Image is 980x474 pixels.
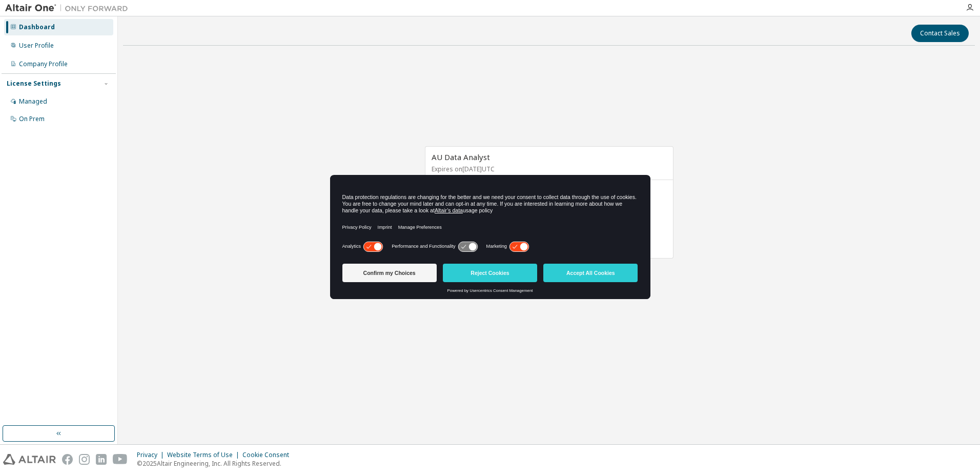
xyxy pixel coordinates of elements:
div: Privacy [137,451,167,459]
div: On Prem [19,115,45,123]
div: License Settings [7,80,61,88]
p: © 2025 Altair Engineering, Inc. All Rights Reserved. [137,459,295,468]
div: Website Terms of Use [167,451,242,459]
div: Company Profile [19,60,68,68]
img: instagram.svg [79,454,90,465]
img: linkedin.svg [96,454,107,465]
div: Managed [19,97,47,106]
img: facebook.svg [62,454,73,465]
button: Contact Sales [911,25,969,42]
span: AU Data Analyst [432,152,490,162]
img: Altair One [5,3,133,13]
p: Expires on [DATE] UTC [432,165,664,173]
div: Dashboard [19,23,55,31]
img: youtube.svg [113,454,128,465]
div: User Profile [19,42,54,50]
img: altair_logo.svg [3,454,56,465]
div: Cookie Consent [242,451,295,459]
